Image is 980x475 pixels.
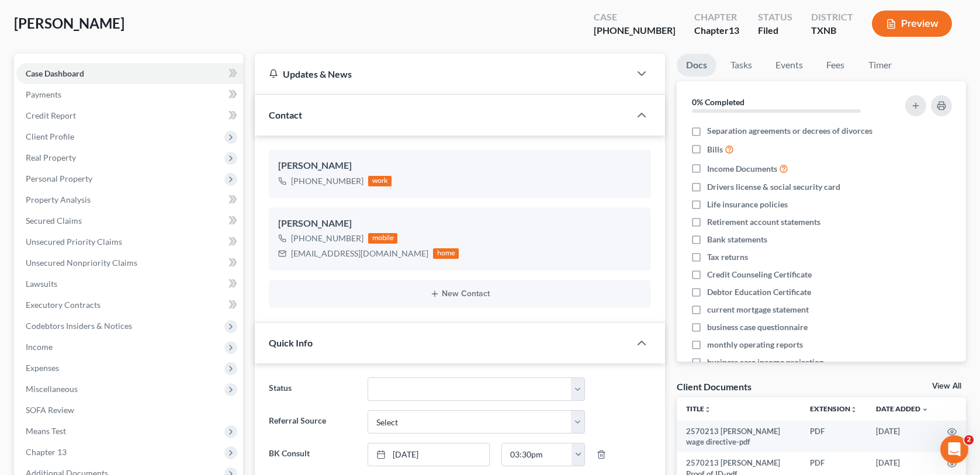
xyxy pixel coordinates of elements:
[707,125,872,137] span: Separation agreements or decrees of divorces
[278,217,641,231] div: [PERSON_NAME]
[26,258,137,268] span: Unsecured Nonpriority Claims
[707,339,803,351] span: monthly operating reports
[26,237,122,247] span: Unsecured Priority Claims
[291,175,363,187] div: [PHONE_NUMBER]
[26,152,76,162] span: Real Property
[922,406,929,413] i: expand_more
[707,321,808,333] span: business case questionnaire
[16,63,243,84] a: Case Dashboard
[16,231,243,252] a: Unsecured Priority Claims
[368,233,397,244] div: mobile
[594,11,676,24] div: Case
[433,248,459,259] div: home
[26,195,91,204] span: Property Analysis
[694,11,739,24] div: Chapter
[729,25,739,36] span: 13
[801,421,867,453] td: PDF
[26,426,66,436] span: Means Test
[707,234,767,245] span: Bank statements
[766,54,812,77] a: Events
[932,382,961,390] a: View All
[26,384,78,394] span: Miscellaneous
[707,144,723,155] span: Bills
[26,216,82,226] span: Secured Claims
[16,189,243,210] a: Property Analysis
[269,337,313,348] span: Quick Info
[677,421,801,453] td: 2570213 [PERSON_NAME] wage directive-pdf
[707,163,777,175] span: Income Documents
[26,89,61,99] span: Payments
[677,380,752,393] div: Client Documents
[677,54,716,77] a: Docs
[964,435,974,445] span: 2
[26,279,57,289] span: Lawsuits
[291,233,363,244] div: [PHONE_NUMBER]
[26,131,74,141] span: Client Profile
[811,11,853,24] div: District
[26,174,92,183] span: Personal Property
[16,84,243,105] a: Payments
[16,400,243,421] a: SOFA Review
[269,68,615,80] div: Updates & News
[707,181,840,193] span: Drivers license & social security card
[502,443,572,466] input: -- : --
[26,110,76,120] span: Credit Report
[686,404,711,413] a: Titleunfold_more
[850,406,857,413] i: unfold_more
[368,443,489,466] a: [DATE]
[707,199,788,210] span: Life insurance policies
[278,159,641,173] div: [PERSON_NAME]
[291,248,428,259] div: [EMAIL_ADDRESS][DOMAIN_NAME]
[26,300,101,310] span: Executory Contracts
[811,24,853,37] div: TXNB
[16,105,243,126] a: Credit Report
[368,176,392,186] div: work
[16,294,243,315] a: Executory Contracts
[694,24,739,37] div: Chapter
[16,252,243,273] a: Unsecured Nonpriority Claims
[817,54,854,77] a: Fees
[867,421,938,453] td: [DATE]
[263,377,361,401] label: Status
[26,321,132,331] span: Codebtors Insiders & Notices
[263,443,361,466] label: BK Consult
[278,289,641,299] button: New Contact
[692,97,744,107] strong: 0% Completed
[704,406,711,413] i: unfold_more
[707,286,811,298] span: Debtor Education Certificate
[758,24,792,37] div: Filed
[876,404,929,413] a: Date Added expand_more
[263,410,361,434] label: Referral Source
[859,54,901,77] a: Timer
[16,273,243,294] a: Lawsuits
[26,363,59,373] span: Expenses
[26,342,53,352] span: Income
[26,68,84,78] span: Case Dashboard
[707,304,809,315] span: current mortgage statement
[707,251,748,263] span: Tax returns
[16,210,243,231] a: Secured Claims
[26,447,67,457] span: Chapter 13
[721,54,761,77] a: Tasks
[14,15,124,32] span: [PERSON_NAME]
[758,11,792,24] div: Status
[940,435,968,463] iframe: Intercom live chat
[872,11,952,37] button: Preview
[707,216,820,228] span: Retirement account statements
[707,269,812,280] span: Credit Counseling Certificate
[594,24,676,37] div: [PHONE_NUMBER]
[26,405,74,415] span: SOFA Review
[707,356,824,368] span: business case income projection
[269,109,302,120] span: Contact
[810,404,857,413] a: Extensionunfold_more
